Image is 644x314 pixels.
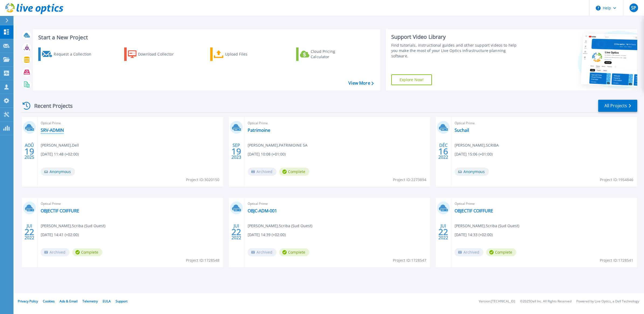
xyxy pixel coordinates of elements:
a: Patrimoine [248,127,270,133]
div: JUI 2022 [24,222,34,242]
span: Optical Prime [455,120,634,126]
a: EULA [103,299,111,303]
span: Archived [248,248,276,256]
span: [PERSON_NAME] , SCRIBA [455,142,499,148]
span: Archived [41,248,70,256]
div: AOÛ 2025 [24,142,34,161]
span: Complete [279,248,309,256]
span: [DATE] 11:48 (+02:00) [41,151,79,157]
span: 22 [25,230,34,234]
span: Project ID: 1954846 [600,177,633,183]
span: Project ID: 3020150 [186,177,219,183]
span: 22 [231,230,241,234]
span: Project ID: 1728547 [393,257,426,263]
div: Download Collector [138,49,181,60]
span: Optical Prime [41,201,220,207]
li: © 2025 Dell Inc. All Rights Reserved [520,300,572,303]
span: [PERSON_NAME] , Scriba (Sud Ouest) [248,223,312,229]
a: View More [348,81,373,86]
a: Upload Files [210,47,270,61]
span: Project ID: 1728541 [600,257,633,263]
a: Request a Collection [38,47,98,61]
span: Anonymous [455,168,489,176]
span: [DATE] 14:41 (+02:00) [41,232,79,238]
div: SEP 2023 [231,142,241,161]
div: JUI 2022 [231,222,241,242]
span: [DATE] 15:06 (+01:00) [455,151,493,157]
a: Telemetry [82,299,98,303]
div: JUI 2022 [438,222,448,242]
span: Optical Prime [248,201,427,207]
a: Privacy Policy [18,299,38,303]
span: 19 [25,149,34,154]
div: Recent Projects [21,99,80,112]
a: OBJECTIF COIFFURE [41,208,79,213]
span: Project ID: 1728548 [186,257,219,263]
li: Version: [TECHNICAL_ID] [479,300,515,303]
span: [PERSON_NAME] , PATRIMOINE SA [248,142,307,148]
span: Complete [486,248,516,256]
span: [PERSON_NAME] , Dell [41,142,79,148]
span: [DATE] 14:39 (+02:00) [248,232,286,238]
span: [DATE] 14:33 (+02:00) [455,232,493,238]
a: Suchail [455,127,469,133]
span: [DATE] 10:08 (+01:00) [248,151,286,157]
a: SRV-ADMIN [41,127,64,133]
span: Complete [72,248,102,256]
span: 16 [438,149,448,154]
span: SP [631,6,636,10]
h3: Start a New Project [38,34,373,40]
a: Support [116,299,127,303]
a: All Projects [598,100,637,112]
a: Explore Now! [391,74,432,85]
div: Request a Collection [54,49,97,60]
span: Anonymous [41,168,75,176]
span: Optical Prime [248,120,427,126]
span: [PERSON_NAME] , Scriba (Sud Ouest) [41,223,105,229]
div: DÉC 2022 [438,142,448,161]
a: Cloud Pricing Calculator [296,47,356,61]
a: Download Collector [124,47,184,61]
a: OBJECTIF COIFFURE [455,208,493,213]
div: Find tutorials, instructional guides and other support videos to help you make the most of your L... [391,43,521,59]
a: Cookies [43,299,55,303]
span: 22 [438,230,448,234]
span: Optical Prime [455,201,634,207]
li: Powered by Live Optics, a Dell Technology [576,300,639,303]
span: Archived [455,248,483,256]
span: [PERSON_NAME] , Scriba (Sud Ouest) [455,223,519,229]
div: Support Video Library [391,33,521,40]
span: Optical Prime [41,120,220,126]
div: Cloud Pricing Calculator [311,49,354,60]
a: Ads & Email [60,299,78,303]
span: Project ID: 2273894 [393,177,426,183]
span: Archived [248,168,276,176]
span: 19 [231,149,241,154]
span: Complete [279,168,309,176]
div: Upload Files [225,49,268,60]
a: OBJC-ADM-001 [248,208,277,213]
